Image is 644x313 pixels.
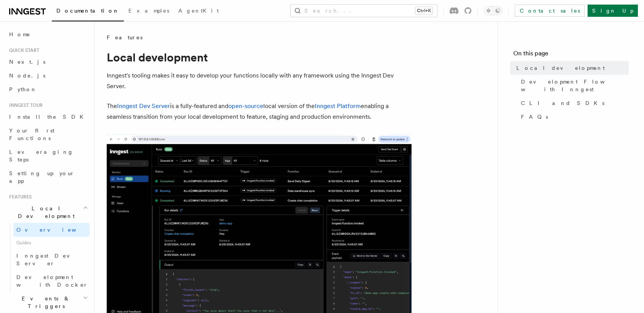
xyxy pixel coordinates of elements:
a: Node.js [6,69,90,82]
div: Local Development [6,223,90,292]
h1: Local development [107,50,412,64]
a: Development Flow with Inngest [518,75,629,96]
span: Guides [13,237,90,249]
span: Development Flow with Inngest [521,78,629,93]
span: Install the SDK [9,114,88,120]
span: Features [6,194,32,200]
span: Inngest Dev Server [16,253,82,266]
a: Development with Docker [13,270,90,292]
a: Sign Up [588,5,638,17]
a: CLI and SDKs [518,96,629,110]
a: Local development [513,61,629,75]
span: CLI and SDKs [521,99,604,107]
span: Development with Docker [16,274,88,288]
p: Inngest's tooling makes it easy to develop your functions locally with any framework using the In... [107,70,412,92]
span: Python [9,86,37,92]
span: Home [9,31,30,38]
a: Inngest Dev Server [13,249,90,270]
span: Next.js [9,59,45,65]
a: Examples [124,2,174,21]
a: Install the SDK [6,110,90,124]
span: Local development [516,64,605,72]
span: Events & Triggers [6,295,83,310]
span: Setting up your app [9,170,75,184]
span: Examples [128,8,169,14]
span: Local Development [6,205,83,220]
a: Home [6,27,90,41]
p: The is a fully-featured and local version of the enabling a seamless transition from your local d... [107,101,412,122]
span: Documentation [56,8,119,14]
a: Leveraging Steps [6,145,90,166]
button: Events & Triggers [6,292,90,313]
span: Your first Functions [9,127,54,141]
span: Quick start [6,47,39,53]
button: Local Development [6,202,90,223]
span: Overview [16,227,95,233]
a: Contact sales [515,5,585,17]
a: Documentation [52,2,124,21]
a: Inngest Dev Server [117,102,170,110]
a: Overview [13,223,90,237]
span: Leveraging Steps [9,149,74,163]
a: Your first Functions [6,124,90,145]
span: FAQs [521,113,548,121]
a: Inngest Platform [315,102,361,110]
a: FAQs [518,110,629,124]
span: AgentKit [178,8,219,14]
kbd: Ctrl+K [415,7,433,15]
h4: On this page [513,49,629,61]
a: Next.js [6,55,90,69]
button: Search...Ctrl+K [291,5,437,17]
span: Features [107,34,143,41]
button: Toggle dark mode [484,6,502,15]
a: AgentKit [174,2,223,21]
span: Node.js [9,73,45,79]
span: Inngest tour [6,102,43,108]
a: Setting up your app [6,166,90,188]
a: open-source [228,102,263,110]
a: Python [6,82,90,96]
